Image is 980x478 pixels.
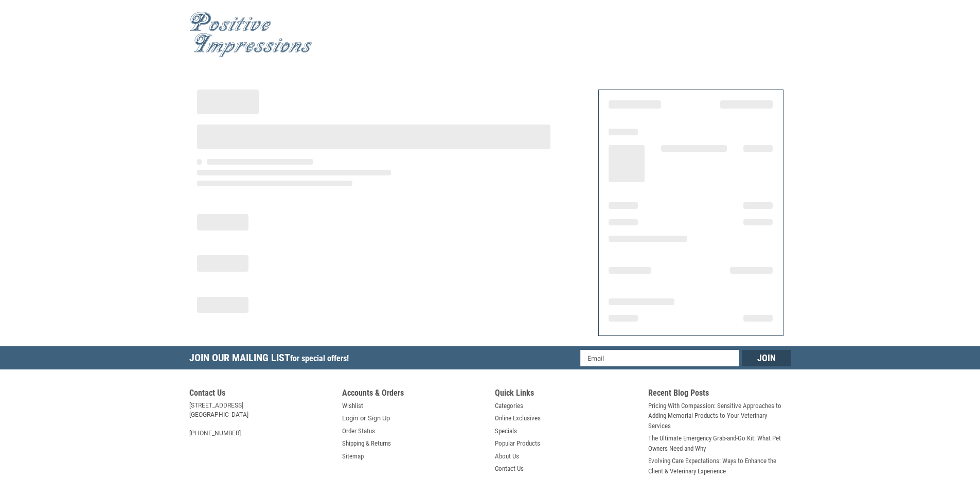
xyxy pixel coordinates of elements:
input: Join [742,350,791,366]
h5: Quick Links [495,388,638,401]
a: Shipping & Returns [342,438,391,449]
h5: Accounts & Orders [342,388,485,401]
a: Specials [495,426,517,436]
a: About Us [495,451,519,462]
a: Evolving Care Expectations: Ways to Enhance the Client & Veterinary Experience [648,456,791,476]
a: Pricing With Compassion: Sensitive Approaches to Adding Memorial Products to Your Veterinary Serv... [648,401,791,431]
h5: Contact Us [189,388,332,401]
a: Sign Up [368,413,390,423]
h5: Recent Blog Posts [648,388,791,401]
a: The Ultimate Emergency Grab-and-Go Kit: What Pet Owners Need and Why [648,433,791,453]
a: Login [342,413,358,423]
a: Sitemap [342,451,364,462]
h5: Join Our Mailing List [189,346,354,373]
input: Email [580,350,739,366]
address: [STREET_ADDRESS] [GEOGRAPHIC_DATA] [PHONE_NUMBER] [189,401,332,438]
span: or [354,413,372,423]
a: Online Exclusives [495,413,541,423]
img: Positive Impressions [189,12,313,58]
span: for special offers! [290,353,349,363]
a: Popular Products [495,438,540,449]
a: Categories [495,401,523,411]
a: Order Status [342,426,375,436]
a: Contact Us [495,464,524,474]
a: Wishlist [342,401,363,411]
